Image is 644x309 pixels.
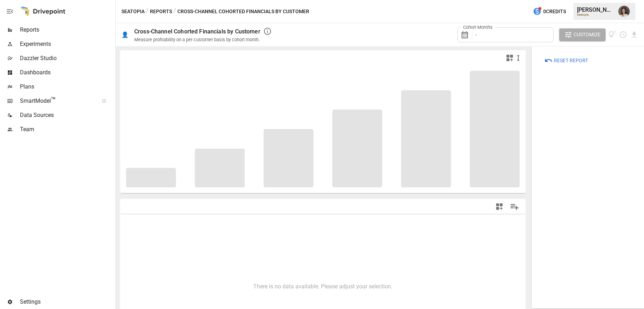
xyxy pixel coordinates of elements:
[507,199,523,215] button: Manage Columns
[577,13,614,16] div: Seatopia
[630,31,638,39] button: Download report
[543,7,566,16] span: 0 Credits
[20,40,114,48] span: Experiments
[20,54,114,63] span: Dazzler Studio
[150,7,172,16] button: Reports
[20,26,114,34] span: Reports
[20,298,114,306] span: Settings
[530,5,569,18] button: 0Credits
[614,1,634,21] button: Franziska Ibscher
[539,54,593,67] button: Reset Report
[253,283,393,291] p: There is no data available. Please adjust your selection.
[20,111,114,119] span: Data Sources
[20,125,114,134] span: Team
[20,97,94,105] span: SmartModel
[173,7,176,16] div: /
[573,30,601,39] span: Customize
[608,28,617,41] button: View documentation
[20,68,114,77] span: Dashboards
[619,31,627,39] button: Schedule report
[20,82,114,91] span: Plans
[577,6,614,13] div: [PERSON_NAME]
[121,31,129,38] div: 👤
[461,24,494,31] label: Cohort Months
[134,28,260,35] div: Cross-Channel Cohorted Financials by Customer
[559,28,606,41] button: Customize
[476,32,477,37] span: -
[51,96,56,105] span: ™
[146,7,149,16] div: /
[554,56,588,65] span: Reset Report
[134,37,260,42] div: Measure profitability on a per-customer basis by cohort month.
[121,7,145,16] button: Seatopia
[618,6,630,17] img: Franziska Ibscher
